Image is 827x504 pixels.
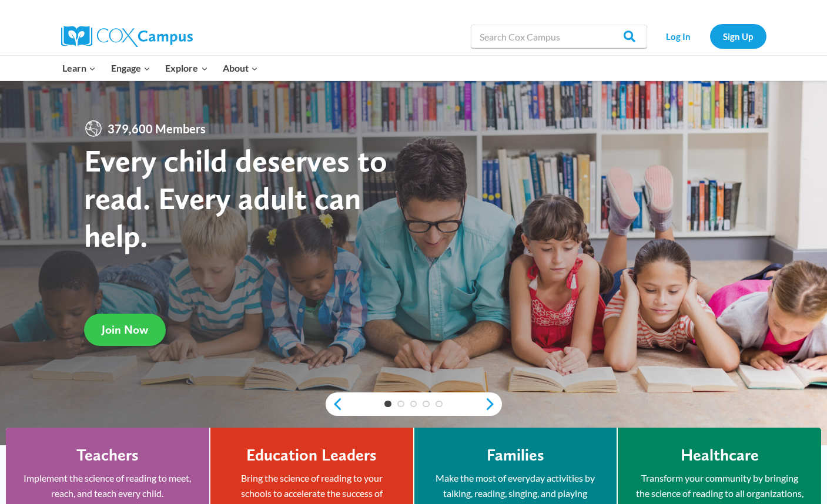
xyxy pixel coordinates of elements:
[24,471,192,500] p: Implement the science of reading to meet, reach, and teach every child.
[397,401,404,408] a: 2
[410,401,417,408] a: 3
[103,56,158,80] button: Child menu of Engage
[215,56,266,80] button: Child menu of About
[423,401,430,408] a: 4
[487,445,544,465] h4: Families
[76,445,139,465] h4: Teachers
[55,56,266,80] nav: Primary Navigation
[61,26,193,47] img: Cox Campus
[84,314,166,346] a: Join Now
[326,392,502,416] div: content slider buttons
[103,119,210,138] span: 379,600 Members
[102,322,148,337] span: Join Now
[55,56,104,80] button: Child menu of Learn
[84,142,387,254] strong: Every child deserves to read. Every adult can help.
[653,24,766,48] nav: Secondary Navigation
[653,24,704,48] a: Log In
[710,24,766,48] a: Sign Up
[484,397,502,411] a: next
[436,401,443,408] a: 5
[681,445,759,465] h4: Healthcare
[246,445,377,465] h4: Education Leaders
[471,25,647,48] input: Search Cox Campus
[158,56,216,80] button: Child menu of Explore
[384,401,391,408] a: 1
[326,397,343,411] a: previous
